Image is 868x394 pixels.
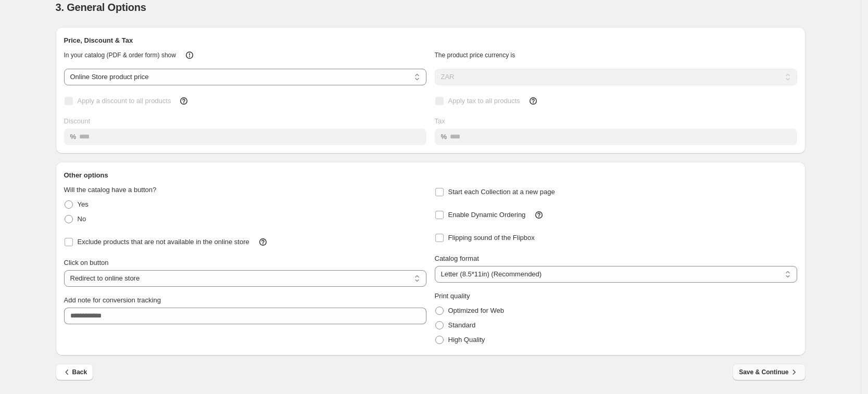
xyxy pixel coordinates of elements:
[448,234,535,242] span: Flipping sound of the Flipbox
[64,170,797,181] h2: Other options
[448,97,520,105] span: Apply tax to all products
[448,307,504,314] span: Optimized for Web
[64,186,157,194] span: Will the catalog have a button?
[78,200,89,208] span: Yes
[78,215,86,223] span: No
[64,35,797,46] h2: Price, Discount & Tax
[78,238,249,246] span: Exclude products that are not available in the online store
[435,52,515,59] span: The product price currency is
[64,117,91,125] span: Discount
[70,133,77,141] span: %
[448,321,476,329] span: Standard
[435,255,479,262] span: Catalog format
[435,117,445,125] span: Tax
[435,292,470,300] span: Print quality
[733,364,805,380] button: Save & Continue
[739,367,799,377] span: Save & Continue
[448,211,526,219] span: Enable Dynamic Ordering
[64,52,176,59] span: In your catalog (PDF & order form) show
[64,296,161,304] span: Add note for conversion tracking
[441,133,447,141] span: %
[56,2,146,13] span: 3. General Options
[62,367,87,377] span: Back
[78,97,171,105] span: Apply a discount to all products
[56,364,94,380] button: Back
[448,336,485,344] span: High Quality
[448,188,555,196] span: Start each Collection at a new page
[64,259,109,266] span: Click on button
